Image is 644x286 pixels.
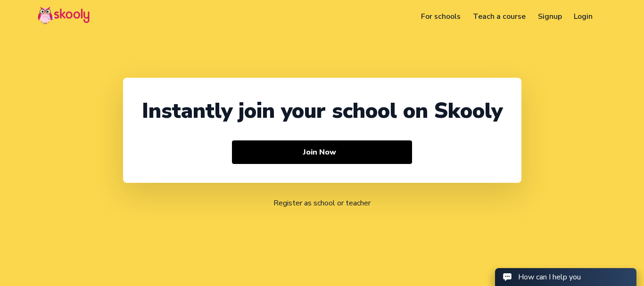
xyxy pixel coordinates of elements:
a: Teach a course [467,9,532,24]
button: Join Now [232,140,413,164]
a: Login [568,9,599,24]
img: Skooly [38,6,90,25]
a: Register as school or teacher [273,198,371,208]
a: For schools [415,9,467,24]
a: Signup [532,9,568,24]
div: Instantly join your school on Skooly [142,97,503,125]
